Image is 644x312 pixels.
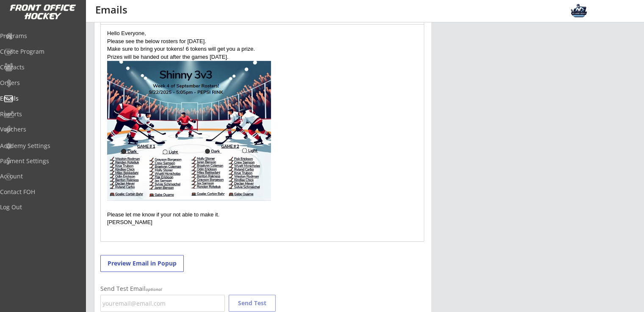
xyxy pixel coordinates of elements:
p: Prizes will be handed out after the games [DATE]. [107,53,417,61]
p: Hello Everyone, [107,30,417,37]
button: Preview Email in Popup [100,255,184,272]
p: Make sure to bring your tokens! 6 tokens will get you a prize. [107,45,417,53]
p: Please let me know if your not able to make it. [107,211,417,219]
p: [PERSON_NAME] [107,219,417,226]
em: optional [146,286,162,292]
button: Send Test [229,295,276,312]
div: Send Test Email [100,286,224,292]
img: richtext_content.png [107,61,271,201]
input: youremail@email.com [100,295,225,312]
p: Please see the below rosters for [DATE]. [107,38,417,45]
